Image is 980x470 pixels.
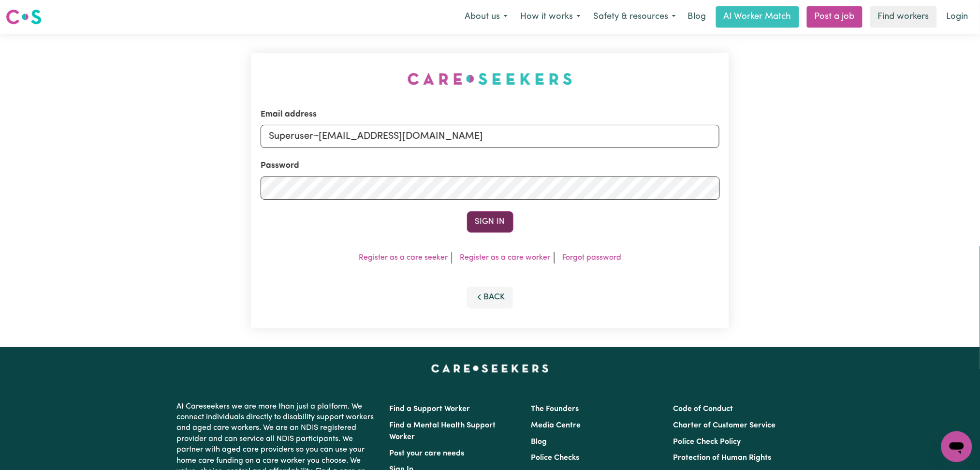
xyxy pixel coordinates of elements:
label: Email address [261,108,317,121]
a: Police Check Policy [673,438,741,446]
a: Post your care needs [390,450,465,457]
a: Find a Support Worker [390,405,470,413]
a: Find workers [870,6,937,28]
a: Blog [682,6,712,28]
a: Register as a care worker [460,254,550,262]
button: How it works [514,7,587,27]
a: Charter of Customer Service [673,422,775,429]
a: Login [941,6,974,28]
button: Sign In [467,211,513,233]
a: Careseekers logo [6,6,42,28]
a: The Founders [531,405,579,413]
button: Back [467,287,513,308]
a: Protection of Human Rights [673,454,771,462]
button: Safety & resources [587,7,682,27]
a: Police Checks [531,454,580,462]
a: Forgot password [562,254,621,262]
button: About us [458,7,514,27]
img: Careseekers logo [6,8,42,26]
iframe: Button to launch messaging window [941,431,972,462]
a: Register as a care seeker [359,254,448,262]
input: Email address [261,125,720,148]
a: Post a job [807,6,863,28]
a: Blog [531,438,547,446]
a: Find a Mental Health Support Worker [390,422,496,441]
label: Password [261,160,299,172]
a: Careseekers home page [431,365,549,372]
a: Code of Conduct [673,405,733,413]
a: AI Worker Match [716,6,799,28]
a: Media Centre [531,422,581,429]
